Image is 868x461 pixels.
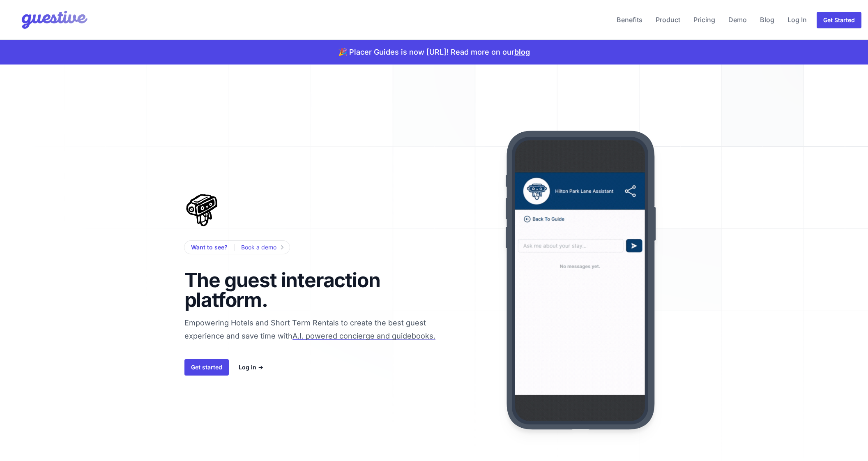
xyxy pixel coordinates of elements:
h1: The guest interaction platform. [184,270,395,310]
span: Empowering Hotels and Short Term Rentals to create the best guest experience and save time with [184,318,460,376]
a: blog [514,48,530,56]
a: Get started [184,359,229,376]
a: Product [652,10,684,30]
a: Demo [725,10,750,30]
a: Pricing [690,10,718,30]
a: Blog [757,10,778,30]
a: Get Started [817,12,861,28]
a: Book a demo [241,242,283,252]
a: Log In [784,10,810,30]
span: A.I. powered concierge and guidebooks. [292,332,435,340]
img: Your Company [7,3,90,36]
a: Benefits [613,10,646,30]
a: Log in → [239,362,263,372]
p: 🎉 Placer Guides is now [URL]! Read more on our [338,46,530,58]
